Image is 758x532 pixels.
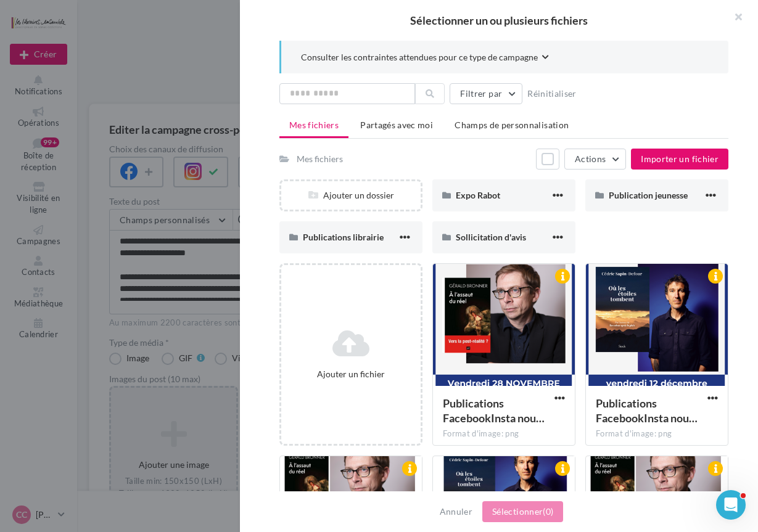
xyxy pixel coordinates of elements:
span: Partagés avec moi [360,120,433,130]
div: Format d'image: png [443,428,565,440]
button: Consulter les contraintes attendues pour ce type de campagne [301,51,549,66]
span: Publications FacebookInsta nouveau format (2) [443,396,545,425]
div: Ajouter un fichier [286,368,416,380]
h2: Sélectionner un ou plusieurs fichiers [260,15,738,26]
div: Format d'image: png [596,428,718,440]
div: Ajouter un dossier [281,189,421,202]
button: Sélectionner(0) [482,501,563,522]
span: Sollicitation d'avis [456,232,526,242]
iframe: Intercom live chat [716,490,746,520]
div: Mes fichiers [297,153,343,165]
span: Actions [575,153,606,164]
span: Consulter les contraintes attendues pour ce type de campagne [301,51,538,63]
span: Publications librairie [303,232,384,242]
button: Importer un fichier [631,149,728,170]
button: Actions [564,149,626,170]
span: Champs de personnalisation [455,120,569,130]
button: Filtrer par [450,83,522,104]
span: Importer un fichier [641,153,719,164]
span: Mes fichiers [289,120,339,130]
button: Réinitialiser [522,86,582,101]
span: Publications FacebookInsta nouveau format (3) [596,396,698,425]
span: Expo Rabot [456,190,500,200]
span: (0) [543,506,553,517]
button: Annuler [435,504,477,519]
span: Publication jeunesse [609,190,688,200]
